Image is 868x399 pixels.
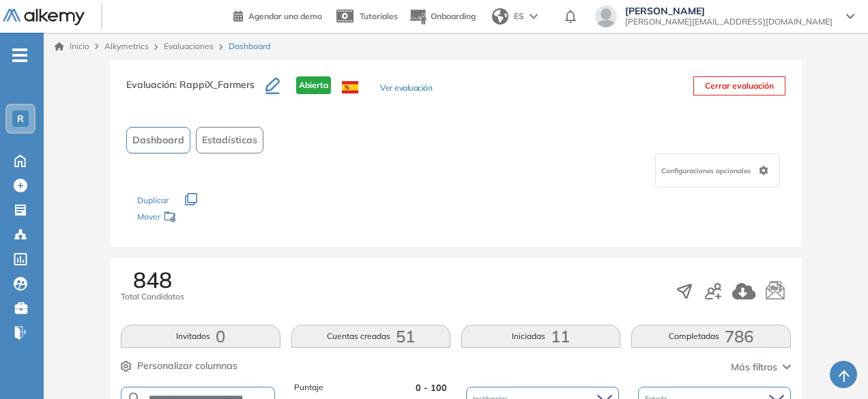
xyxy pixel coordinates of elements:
button: Onboarding [409,2,476,31]
span: Duplicar [137,195,169,205]
a: Inicio [55,40,89,53]
span: Puntaje [294,381,323,394]
button: Personalizar columnas [121,359,237,373]
span: Tutoriales [360,11,398,21]
button: Cuentas creadas51 [291,325,450,348]
i: - [12,54,27,57]
span: Configuraciones opcionales [661,166,753,176]
button: Invitados0 [121,325,280,348]
button: Ver evaluación [380,82,432,96]
button: Cerrar evaluación [693,76,785,95]
span: 848 [133,269,172,291]
span: Agendar una demo [248,11,322,21]
span: Estadísticas [202,133,257,147]
button: Dashboard [126,127,190,153]
img: world [492,8,508,25]
span: Más filtros [731,360,777,374]
img: arrow [530,14,538,19]
a: Agendar una demo [233,7,322,23]
img: Logo [3,9,85,26]
span: Personalizar columnas [137,359,237,373]
div: Mover [137,205,274,231]
button: Completadas786 [631,325,790,348]
span: [PERSON_NAME] [625,5,833,16]
span: Onboarding [431,11,476,21]
span: ES [514,10,524,23]
button: Más filtros [731,360,791,374]
span: [PERSON_NAME][EMAIL_ADDRESS][DOMAIN_NAME] [625,16,833,27]
span: : RappiX_Farmers [175,78,255,91]
div: Configuraciones opcionales [655,153,780,188]
span: Alkymetrics [104,41,149,51]
button: Iniciadas11 [461,325,620,348]
span: Total Candidatos [121,291,184,303]
button: Estadísticas [196,127,263,153]
h3: Evaluación [126,76,265,105]
span: Abierta [296,76,331,94]
span: 0 - 100 [416,381,447,394]
span: R [17,113,24,124]
span: Dashboard [132,133,184,147]
span: Dashboard [229,40,270,53]
a: Evaluaciones [164,41,214,51]
img: ESP [342,81,358,93]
